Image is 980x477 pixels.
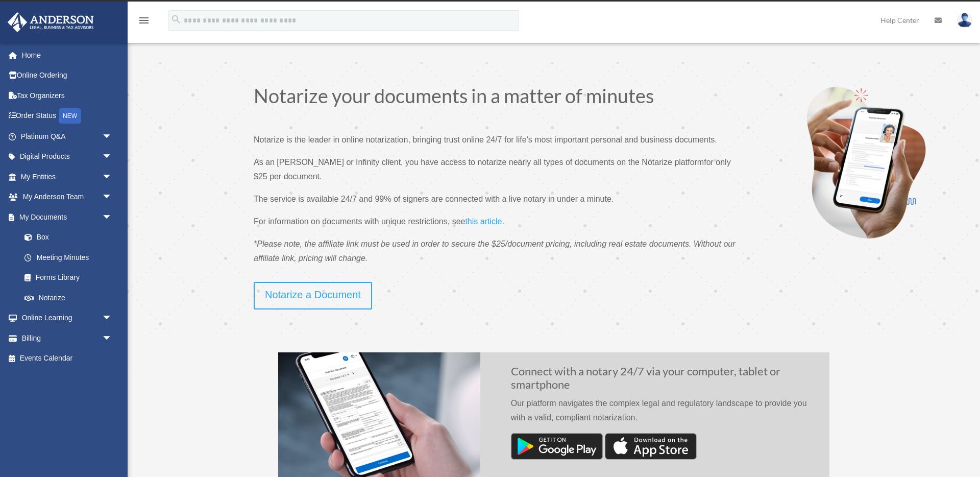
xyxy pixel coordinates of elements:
[254,135,717,144] span: Notarize is the leader in online notarization, bringing trust online 24/7 for life’s most importa...
[5,12,97,32] img: Anderson Advisors Platinum Portal
[7,308,128,328] a: Online Learningarrow_drop_down
[502,217,504,226] span: .
[254,195,614,203] span: The service is available 24/7 and 99% of signers are connected with a live notary in under a minute.
[254,217,465,226] span: For information on documents with unique restrictions, see
[7,207,128,227] a: My Documentsarrow_drop_down
[138,14,150,27] i: menu
[7,166,128,187] a: My Entitiesarrow_drop_down
[102,187,122,208] span: arrow_drop_down
[14,268,128,288] a: Forms Library
[465,217,502,226] span: this article
[14,247,128,268] a: Meeting Minutes
[7,45,128,65] a: Home
[465,217,502,231] a: this article
[7,328,128,348] a: Billingarrow_drop_down
[7,65,128,86] a: Online Ordering
[102,308,122,329] span: arrow_drop_down
[7,348,128,369] a: Events Calendar
[511,365,814,397] h2: Connect with a notary 24/7 via your computer, tablet or smartphone
[957,13,972,28] img: User Pic
[511,396,814,433] p: Our platform navigates the complex legal and regulatory landscape to provide you with a valid, co...
[14,288,122,308] a: Notarize
[138,18,150,27] a: menu
[59,108,81,124] div: NEW
[803,86,929,239] img: Notarize-hero
[971,2,977,8] div: close
[254,240,736,263] span: *Please note, the affiliate link must be used in order to secure the $25/document pricing, includ...
[7,85,128,106] a: Tax Organizers
[7,187,128,207] a: My Anderson Teamarrow_drop_down
[254,158,731,181] span: for only $25 per document.
[102,126,122,147] span: arrow_drop_down
[170,14,182,25] i: search
[7,106,128,127] a: Order StatusNEW
[102,147,122,168] span: arrow_drop_down
[7,126,128,147] a: Platinum Q&Aarrow_drop_down
[254,282,372,309] a: Notarize a Document
[102,328,122,349] span: arrow_drop_down
[254,86,741,110] h1: Notarize your documents in a matter of minutes
[254,158,704,166] span: As an [PERSON_NAME] or Infinity client, you have access to notarize nearly all types of documents...
[102,207,122,228] span: arrow_drop_down
[7,147,128,167] a: Digital Productsarrow_drop_down
[102,166,122,187] span: arrow_drop_down
[14,227,128,248] a: Box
